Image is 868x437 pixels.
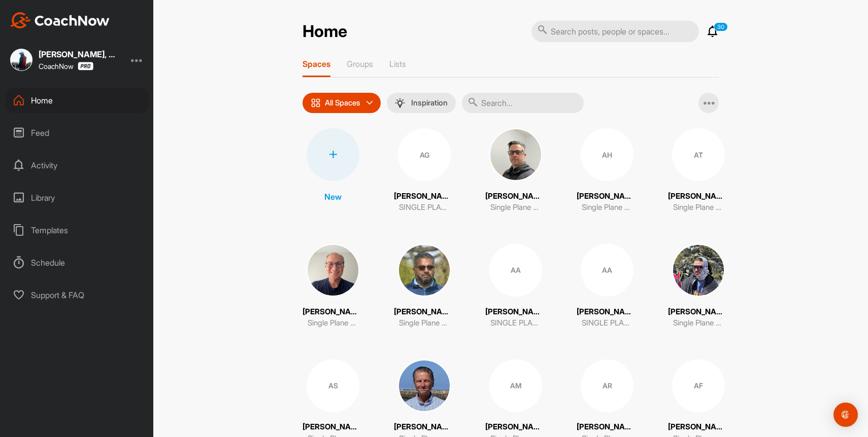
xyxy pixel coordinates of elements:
[490,317,541,329] p: SINGLE PLANE ANYWHERE STUDENT
[577,421,638,433] p: [PERSON_NAME]
[311,98,321,108] img: icon
[6,250,149,275] div: Schedule
[325,99,360,107] p: All Spaces
[399,202,450,213] p: SINGLE PLANE ANYWHERE STUDENT
[394,421,455,433] p: [PERSON_NAME]
[6,185,149,210] div: Library
[485,244,546,329] a: AA[PERSON_NAME]SINGLE PLANE ANYWHERE STUDENT
[10,12,110,28] img: CoachNow
[673,317,724,329] p: Single Plane Anywhere Student
[668,421,729,433] p: [PERSON_NAME]
[672,128,725,181] div: AT
[395,98,405,108] img: menuIcon
[6,88,149,113] div: Home
[577,128,638,213] a: AH[PERSON_NAME]Single Plane Anywhere Student
[6,153,149,178] div: Activity
[672,244,725,297] img: square_54f5eba2f56610bfb5750943822a7934.jpg
[398,244,451,297] img: square_a6b4686ee9a08d0db8e7c74ec9c76e01.jpg
[307,244,359,297] img: square_efec7e6156e34b5ec39e051625aea1a9.jpg
[489,359,542,412] div: AM
[581,359,633,412] div: AR
[668,128,729,213] a: AT[PERSON_NAME]Single Plane Anywhere Student
[581,244,633,297] div: AA
[673,202,724,213] p: Single Plane Anywhere Student
[394,306,455,318] p: [PERSON_NAME]
[411,99,448,107] p: Inspiration
[577,244,638,329] a: AA[PERSON_NAME]SINGLE PLANE ANYWHERE STUDENT
[394,191,455,202] p: [PERSON_NAME]
[485,128,546,213] a: [PERSON_NAME]Single Plane Anywhere Student
[6,120,149,145] div: Feed
[6,217,149,243] div: Templates
[10,49,32,71] img: square_b6528267f5d8da54d06654b860977f3e.jpg
[303,244,363,329] a: [PERSON_NAME]Single Plane Anywhere
[714,22,728,31] p: 30
[308,317,358,329] p: Single Plane Anywhere
[485,306,546,318] p: [PERSON_NAME]
[394,128,455,213] a: AG[PERSON_NAME]SINGLE PLANE ANYWHERE STUDENT
[833,403,858,427] div: Open Intercom Messenger
[324,191,342,203] p: New
[303,306,363,318] p: [PERSON_NAME]
[399,317,450,329] p: Single Plane Anywhere Student
[394,244,455,329] a: [PERSON_NAME]Single Plane Anywhere Student
[39,50,120,58] div: [PERSON_NAME], PGA
[398,128,451,181] div: AG
[485,421,546,433] p: [PERSON_NAME]
[489,128,542,181] img: square_4b4aa52f72cba88b8b1c1ade3b2ef1d5.jpg
[489,244,542,297] div: AA
[582,202,632,213] p: Single Plane Anywhere Student
[668,306,729,318] p: [PERSON_NAME]
[303,421,363,433] p: [PERSON_NAME]
[462,93,584,113] input: Search...
[485,191,546,202] p: [PERSON_NAME]
[668,191,729,202] p: [PERSON_NAME]
[39,62,93,70] div: CoachNow
[347,59,373,69] p: Groups
[303,22,347,42] h2: Home
[303,59,330,69] p: Spaces
[6,282,149,308] div: Support & FAQ
[307,359,359,412] div: AS
[389,59,406,69] p: Lists
[490,202,541,213] p: Single Plane Anywhere Student
[577,306,638,318] p: [PERSON_NAME]
[668,244,729,329] a: [PERSON_NAME]Single Plane Anywhere Student
[78,62,93,70] img: CoachNow Pro
[672,359,725,412] div: AF
[577,191,638,202] p: [PERSON_NAME]
[531,21,699,42] input: Search posts, people or spaces...
[581,128,633,181] div: AH
[582,317,632,329] p: SINGLE PLANE ANYWHERE STUDENT
[398,359,451,412] img: square_3d597a370c4f4f7aca3acdb396721bee.jpg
